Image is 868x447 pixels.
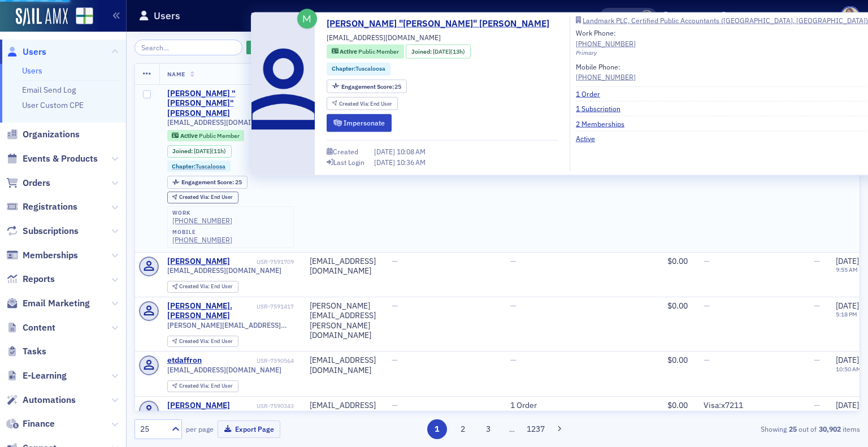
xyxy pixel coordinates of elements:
div: work [172,210,232,216]
a: 2 Memberships [576,118,633,128]
a: Users [22,66,42,76]
div: (13h) [433,47,465,56]
time: 5:18 PM [836,310,857,318]
div: Joined: 2025-08-14 00:00:00 [406,45,470,59]
div: Created [333,149,358,155]
span: — [392,256,398,266]
span: Name [167,70,185,78]
button: Export Page [218,420,280,438]
span: Created Via : [339,99,371,107]
a: [PERSON_NAME] "[PERSON_NAME]" [PERSON_NAME] [327,17,558,31]
a: [PERSON_NAME] [167,401,230,411]
span: $0.00 [667,256,688,266]
label: per page [186,424,214,434]
span: Created Via : [179,283,211,290]
div: [EMAIL_ADDRESS][DOMAIN_NAME] [310,355,376,375]
span: … [504,424,520,434]
div: Created Via: End User [327,97,398,110]
div: [US_STATE][DOMAIN_NAME] [728,11,834,21]
span: [DATE] [836,256,859,266]
div: USR-7590343 [232,402,294,410]
span: $0.00 [667,400,688,410]
button: 3 [479,419,498,439]
span: [DATE] [433,47,450,55]
a: Finance [6,418,55,430]
div: Support [672,11,711,21]
a: Orders [6,177,50,189]
a: Email Marketing [6,297,90,310]
div: End User [179,194,233,201]
a: Active [576,133,604,144]
span: 1 / 2026 [704,410,764,418]
span: Tasks [23,345,46,358]
input: Search… [134,40,242,55]
span: Users [23,46,46,58]
a: Events & Products [6,153,98,165]
h1: Users [154,9,180,23]
a: Tasks [6,345,46,358]
span: Registrations [23,201,77,213]
div: Last Login [333,159,364,165]
div: Mobile Phone: [576,61,636,82]
span: E-Learning [23,370,67,382]
span: $0.00 [667,355,688,365]
img: SailAMX [76,7,93,25]
div: [PERSON_NAME][EMAIL_ADDRESS][PERSON_NAME][DOMAIN_NAME] [310,301,376,341]
span: — [814,301,820,311]
div: Landmark PLC, Certified Public Accountants ([GEOGRAPHIC_DATA], [GEOGRAPHIC_DATA]) [583,17,868,23]
a: 1 Subscription [576,103,629,114]
span: Organizations [23,128,80,141]
span: — [814,355,820,365]
a: 1 Order [576,89,609,99]
a: [PHONE_NUMBER] [172,216,232,225]
div: Created Via: End User [167,380,238,392]
span: — [814,256,820,266]
span: — [814,400,820,410]
span: Orders [23,177,50,189]
strong: 30,902 [817,424,843,434]
a: [PHONE_NUMBER] [172,236,232,244]
span: — [392,301,398,311]
a: [PERSON_NAME] "[PERSON_NAME]" [PERSON_NAME] [167,89,254,119]
span: [EMAIL_ADDRESS][DOMAIN_NAME] [167,366,281,374]
div: [EMAIL_ADDRESS][DOMAIN_NAME] [310,401,376,420]
span: Engagement Score : [341,82,395,90]
a: [PHONE_NUMBER] [576,72,636,82]
span: Chapter : [172,162,196,170]
span: Created Via : [179,193,211,201]
span: [EMAIL_ADDRESS][DOMAIN_NAME] [167,410,281,419]
span: Reports [23,273,55,285]
span: — [510,301,517,311]
a: Active Public Member [332,47,399,56]
a: etdaffron [167,355,202,366]
a: [PERSON_NAME].[PERSON_NAME] [167,301,255,321]
span: Visa : x7211 [704,400,743,410]
span: — [510,256,517,266]
span: Content [23,322,55,334]
div: 25 [140,423,165,435]
a: Active Public Member [172,132,239,139]
a: Email Send Log [22,85,76,95]
span: 10:36 AM [397,157,426,166]
span: — [510,355,517,365]
a: View Homepage [68,7,93,27]
div: Joined: 2025-08-14 00:00:00 [167,145,232,158]
span: Events & Products [23,153,98,165]
a: Chapter:Tuscaloosa [172,163,225,170]
span: Memberships [23,249,78,262]
span: [EMAIL_ADDRESS][DOMAIN_NAME] [167,118,281,127]
div: Work Phone: [576,28,636,49]
a: E-Learning [6,370,67,382]
div: End User [339,101,393,107]
div: [PERSON_NAME] [167,257,230,267]
div: USR-7591417 [257,303,294,310]
div: Showing out of items [626,424,860,434]
span: [DATE] [374,147,397,156]
span: — [392,400,398,410]
span: Automations [23,394,76,406]
span: 10:08 AM [397,147,426,156]
span: Joined : [411,47,433,56]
